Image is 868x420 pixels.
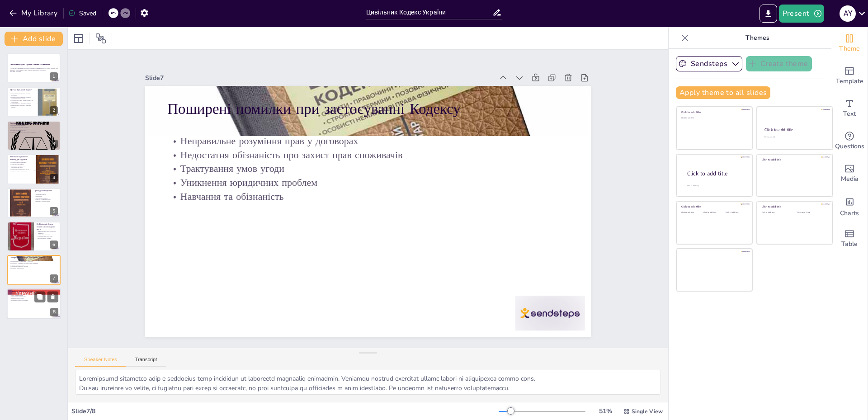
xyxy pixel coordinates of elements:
[681,205,746,208] div: Click to add title
[7,222,61,251] div: 6
[762,158,826,161] div: Click to add title
[34,198,58,200] p: Вплив на повсякденне життя
[10,99,34,103] p: Охоплює різні сфери, такі як власність та зобов'язання
[10,268,58,269] p: Навчання та обізнаність
[7,255,61,285] div: 7
[126,357,166,367] button: Transcript
[7,288,61,319] div: 8
[47,291,58,302] button: Delete Slide
[762,205,826,208] div: Click to add title
[10,128,58,130] p: Рівність сторін у цивільних відносинах
[167,134,569,148] p: Неправильне розуміння прав у договорах
[10,89,34,91] p: Що таке Цивільний Кодекс?
[10,162,31,164] p: Охоплює питання контрактів
[7,6,61,20] button: My Library
[10,129,58,131] p: Основи для цивільних угод
[10,264,58,266] p: Трактування умов угоди
[831,60,868,92] div: Add ready made slides
[681,110,746,114] div: Click to add title
[840,5,856,23] button: A Y
[10,124,58,126] p: Принцип свободи договору
[71,407,499,415] div: Slide 7 / 8
[687,170,745,177] div: Click to add title
[681,117,746,119] div: Click to add text
[797,212,826,214] div: Click to add text
[34,291,45,302] button: Duplicate Slide
[7,53,61,83] div: 1
[779,5,824,23] button: Present
[167,99,569,119] p: Поширені помилки при застосуванні Кодексу
[726,212,746,214] div: Click to add text
[840,5,856,22] div: A Y
[37,229,58,231] p: Вплив на щоденні рішення
[843,109,856,119] span: Text
[50,308,58,316] div: 8
[841,239,858,249] span: Table
[681,212,702,214] div: Click to add text
[75,357,126,367] button: Speaker Notes
[10,165,31,168] p: Важливість правових норм у повсякденному житті
[10,103,34,104] p: Захищає права та обов'язки громадян
[34,193,58,195] p: Укладення договорів
[50,207,58,215] div: 5
[10,96,34,99] p: Кодекс забезпечує правову основу для вирішення спірних питань
[5,32,63,46] button: Add slide
[831,27,868,60] div: Change the overall theme
[676,86,770,99] button: Apply theme to all slides
[676,56,742,71] button: Sendsteps
[50,140,58,148] div: 3
[10,104,34,108] p: Важливий для студентів та майбутніх юристів
[37,231,58,234] p: [DEMOGRAPHIC_DATA] вирішення конфліктів
[10,63,50,66] strong: Цивільний Кодекс України: Основи та Значення
[50,72,58,80] div: 1
[746,56,812,71] button: Create theme
[632,408,663,415] span: Single View
[34,195,58,197] p: Спадкування
[9,294,58,296] p: Аналіз судових рішень
[10,131,58,133] p: Важливість для бізнесу та особистих відносин
[10,71,58,73] p: Generated with [URL]
[10,266,58,268] p: Уникнення юридичних проблем
[764,136,824,138] div: Click to add text
[10,170,31,172] p: Підвищує правову обізнаність
[167,175,569,189] p: Уникнення юридичних проблем
[71,31,86,46] div: Layout
[836,76,863,86] span: Template
[9,290,58,293] p: Як вивчати Цивільний Кодекс
[839,44,860,54] span: Theme
[9,296,58,297] p: Обговорення з викладачами
[835,142,864,151] span: Questions
[10,93,34,96] p: Цивільний Кодекс регулює цивільні відносини
[10,261,58,263] p: Неправильне розуміння прав у договорах
[34,200,58,202] p: Приклади з реального життя
[687,184,744,187] div: Click to add body
[167,162,569,176] p: Трактування умов угоди
[75,370,661,395] textarea: Loremipsumd sitametco adip e seddoeius temp incididun ut laboreetd magnaaliq enimadmin. Veniamqu ...
[10,156,31,160] p: Важливість Цивільного Кодексу для студентів
[10,164,31,165] p: Захист прав споживачів
[68,9,96,18] div: Saved
[764,127,825,132] div: Click to add title
[95,33,106,44] span: Position
[9,297,58,299] p: Практичне застосування
[37,223,58,231] p: Як Цивільний Кодекс впливає на повсякденне життя
[840,208,859,218] span: Charts
[10,257,58,260] p: Поширені помилки при застосуванні Кодексу
[37,234,58,236] p: Захист прав споживачів
[7,121,61,151] div: 3
[831,125,868,157] div: Get real-time input from your audience
[7,188,61,218] div: 5
[831,157,868,190] div: Add images, graphics, shapes or video
[594,407,616,415] div: 51 %
[7,154,61,184] div: 4
[50,174,58,182] div: 4
[692,27,822,49] p: Themes
[703,212,724,214] div: Click to add text
[7,87,61,117] div: 2
[10,169,31,170] p: Корисність для майбутньої кар'єри
[762,212,790,214] div: Click to add text
[366,6,492,19] input: Insert title
[9,299,58,301] p: Формування цілісного уявлення
[831,222,868,255] div: Add a table
[37,236,58,237] p: Розуміння прав і обов'язків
